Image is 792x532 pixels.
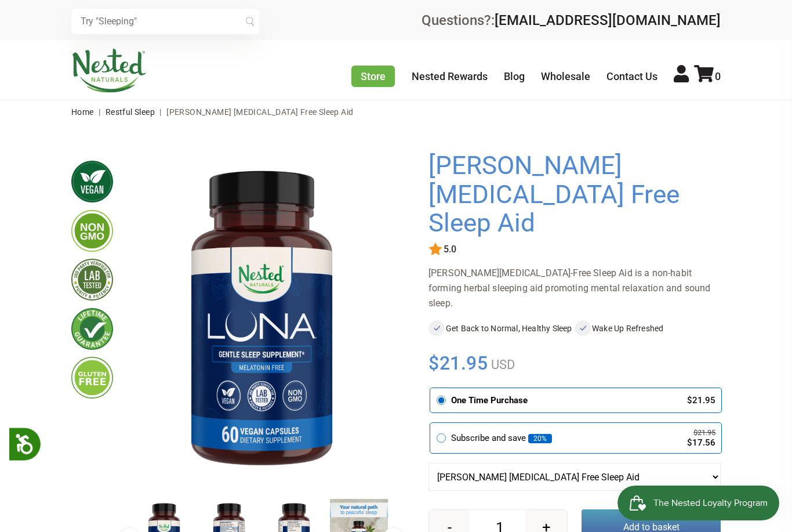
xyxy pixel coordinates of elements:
li: Wake Up Refreshed [575,320,721,336]
span: 5.0 [442,244,456,255]
img: thirdpartytested [71,259,113,301]
h1: [PERSON_NAME] [MEDICAL_DATA] Free Sleep Aid [428,151,715,238]
a: Blog [504,70,525,82]
a: [EMAIL_ADDRESS][DOMAIN_NAME] [495,12,721,28]
img: LUNA Melatonin Free Sleep Aid [132,151,391,489]
img: glutenfree [71,357,113,399]
a: Store [351,66,395,87]
div: [PERSON_NAME][MEDICAL_DATA]-Free Sleep Aid is a non-habit forming herbal sleeping aid promoting m... [428,266,721,311]
a: Home [71,107,94,117]
span: [PERSON_NAME] [MEDICAL_DATA] Free Sleep Aid [166,107,353,117]
a: 0 [694,70,721,82]
img: star.svg [428,243,442,256]
div: Questions?: [422,13,721,27]
img: gmofree [71,210,113,252]
a: Restful Sleep [106,107,155,117]
span: | [96,107,103,117]
a: Wholesale [541,70,590,82]
span: | [157,107,164,117]
a: Contact Us [606,70,657,82]
iframe: Button to open loyalty program pop-up [617,486,780,520]
a: Nested Rewards [412,70,488,82]
input: Try "Sleeping" [71,9,259,34]
span: 0 [715,70,721,82]
img: Nested Naturals [71,49,147,93]
nav: breadcrumbs [71,100,721,124]
img: vegan [71,161,113,202]
span: USD [488,357,515,372]
li: Get Back to Normal, Healthy Sleep [428,320,575,336]
img: lifetimeguarantee [71,308,113,350]
span: $21.95 [428,350,488,376]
